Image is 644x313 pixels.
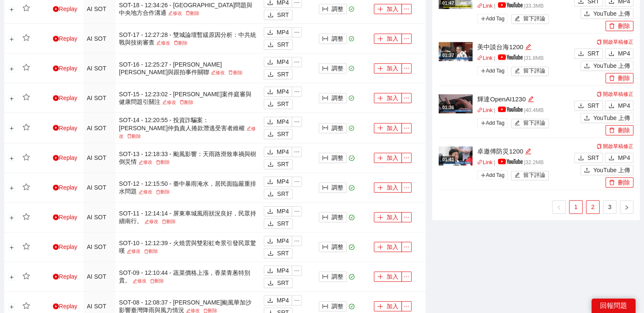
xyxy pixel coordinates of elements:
a: 刪除 [154,159,171,165]
span: edit [127,249,131,254]
span: MP4 [618,153,630,162]
span: play-circle [53,125,59,131]
span: plus [377,6,383,13]
button: uploadYouTube 上傳 [580,8,633,19]
div: 編輯 [525,146,531,156]
span: play-circle [53,274,59,279]
button: 展開行 [8,36,15,42]
span: ellipsis [402,214,411,220]
button: downloadMP4 [605,101,633,111]
span: right [624,205,629,210]
button: downloadMP4 [605,153,633,163]
span: ellipsis [292,89,301,95]
span: delete [185,11,190,15]
button: ellipsis [292,206,302,216]
button: downloadSRT [264,69,293,79]
a: 刪除 [125,134,143,139]
button: plus加入 [374,34,402,44]
span: delete [609,127,615,134]
span: plus [377,214,383,221]
span: SRT [277,249,289,258]
a: 刪除 [184,11,201,16]
img: yt_logo_rgb_light.a676ea31.png [498,2,522,8]
li: 3 [603,200,616,214]
span: MP4 [276,147,289,156]
button: 展開行 [8,125,15,132]
a: Replay [53,154,77,161]
button: downloadMP4 [264,87,292,97]
button: downloadMP4 [264,147,292,157]
span: ellipsis [292,59,301,65]
span: download [267,268,273,274]
a: 刪除 [148,278,166,283]
span: edit [525,44,531,50]
button: downloadMP4 [264,117,292,127]
span: YouTube 上傳 [593,165,630,175]
button: 展開行 [8,6,15,13]
a: Replay [53,125,77,131]
span: edit [162,100,167,104]
span: YouTube 上傳 [593,61,630,70]
span: delete [228,70,233,75]
button: column-width調整 [319,212,347,222]
a: 刪除 [160,219,177,224]
button: 展開行 [8,155,15,162]
a: 刪除 [178,100,195,105]
span: column-width [322,155,328,162]
button: downloadMP4 [264,176,292,187]
a: 開啟草稿修正 [597,143,633,149]
div: 01:36 [441,104,455,111]
button: 展開行 [8,95,15,102]
button: edit留下評論 [511,119,549,128]
button: ellipsis [292,236,302,246]
span: SRT [277,278,289,288]
button: column-width調整 [319,123,347,133]
button: downloadSRT [264,189,293,199]
button: column-width調整 [319,63,347,73]
span: column-width [322,95,328,102]
span: delete [180,100,184,104]
button: ellipsis [292,117,302,127]
span: upload [584,63,590,70]
span: MP4 [276,28,289,37]
span: YouTube 上傳 [593,113,630,123]
button: downloadSRT [264,248,293,258]
span: SRT [277,10,289,20]
span: plus [377,36,383,42]
span: ellipsis [292,149,301,155]
span: delete [609,23,615,30]
span: download [578,155,584,162]
button: plus加入 [374,93,402,103]
span: column-width [322,36,328,42]
span: edit [514,68,520,74]
span: ellipsis [402,6,411,12]
button: column-width調整 [319,242,347,252]
button: 展開行 [8,65,15,72]
span: ellipsis [292,238,301,244]
span: copy [597,144,602,149]
span: SRT [587,49,599,58]
span: edit [211,70,216,75]
a: Replay [53,65,77,72]
button: edit留下評論 [511,14,549,24]
span: upload [584,11,590,17]
button: 展開行 [8,244,15,251]
button: downloadMP4 [605,48,633,59]
span: play-circle [53,36,59,42]
span: link [477,3,483,8]
img: yt_logo_rgb_light.a676ea31.png [498,106,522,112]
button: downloadSRT [574,101,603,111]
span: column-width [322,244,328,251]
button: edit留下評論 [511,171,549,180]
span: play-circle [53,6,59,12]
button: downloadMP4 [264,27,292,37]
a: 2 [586,201,599,213]
button: plus加入 [374,153,402,163]
button: downloadMP4 [264,206,292,216]
span: plus [377,155,383,162]
span: edit [168,11,173,15]
span: ellipsis [292,179,301,184]
a: 1 [569,201,582,213]
button: downloadSRT [264,278,293,288]
span: ellipsis [292,208,301,214]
